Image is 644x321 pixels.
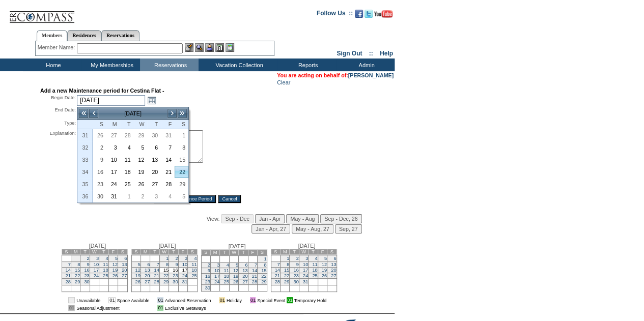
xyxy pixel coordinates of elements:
[177,108,187,119] a: >>
[191,262,197,267] a: 11
[106,166,120,178] td: Monday, August 17, 2026
[333,256,336,261] a: 6
[175,166,188,178] td: Saturday, August 22, 2026
[84,268,89,273] a: 16
[145,268,150,273] a: 13
[365,13,373,19] a: Follow us on Twitter
[275,268,280,273] a: 14
[71,249,80,255] td: M
[205,279,210,284] a: 23
[327,249,337,255] td: S
[255,262,257,268] a: 7
[245,262,247,268] a: 6
[121,179,133,190] a: 25
[223,274,229,279] a: 18
[374,10,393,18] img: Subscribe to our YouTube Channel
[318,249,327,255] td: F
[161,120,175,129] th: Friday
[233,274,238,279] a: 19
[157,262,159,267] a: 7
[78,108,89,119] a: <<
[336,59,395,71] td: Admin
[161,154,174,165] a: 14
[178,249,187,255] td: F
[93,142,106,153] a: 2
[292,224,333,234] input: May - Aug, 27
[223,268,229,273] a: 11
[293,273,298,278] a: 23
[106,120,120,129] th: Monday
[94,273,99,278] a: 24
[40,107,76,118] div: End Date:
[380,50,393,57] a: Help
[113,262,118,267] a: 12
[161,142,174,153] a: 7
[134,129,148,141] td: Wednesday, July 29, 2026
[337,50,362,57] a: Sign Out
[118,249,127,255] td: S
[243,298,248,303] img: i.gif
[107,130,120,141] a: 27
[161,154,175,166] td: Friday, August 14, 2026
[154,273,159,278] a: 21
[147,262,150,267] a: 6
[67,30,101,41] a: Residences
[218,195,241,203] input: Cancel
[169,249,178,255] td: T
[93,166,106,178] td: Sunday, August 16, 2026
[166,256,169,261] a: 1
[106,178,120,190] td: Monday, August 24, 2026
[93,191,106,202] a: 30
[23,59,81,71] td: Home
[147,166,161,178] td: Thursday, August 20, 2026
[182,262,187,267] a: 10
[93,120,106,129] th: Sunday
[148,142,160,153] a: 6
[212,298,217,303] img: i.gif
[151,298,156,303] img: i.gif
[221,214,253,223] input: Sep - Dec
[107,166,120,178] a: 17
[120,129,134,141] td: Tuesday, July 28, 2026
[120,120,134,129] th: Tuesday
[287,262,289,267] a: 8
[280,249,289,255] td: M
[141,249,150,255] td: M
[191,273,197,278] a: 25
[242,279,247,284] a: 27
[182,273,187,278] a: 24
[77,262,80,267] a: 8
[40,130,76,188] div: Explanation:
[89,243,106,249] span: [DATE]
[93,130,106,141] a: 26
[107,179,120,190] a: 24
[287,256,289,261] a: 1
[264,262,266,268] a: 8
[175,130,188,141] a: 1
[258,250,267,255] td: S
[277,262,280,267] a: 7
[214,274,219,279] a: 17
[223,279,229,284] a: 25
[252,274,257,279] a: 21
[175,166,188,178] a: 22
[62,249,71,255] td: S
[293,268,298,273] a: 16
[175,178,188,190] td: Saturday, August 29, 2026
[322,273,327,278] a: 26
[68,262,71,267] a: 7
[66,279,71,284] a: 28
[261,268,266,273] a: 15
[242,268,247,273] a: 13
[121,166,133,178] a: 18
[93,129,106,141] td: Sunday, July 26, 2026
[38,43,77,52] div: Member Name:
[255,214,285,223] input: Jan - Apr
[161,129,175,141] td: Friday, July 31, 2026
[147,154,161,166] td: Thursday, August 13, 2026
[120,178,134,190] td: Tuesday, August 25, 2026
[154,268,159,273] a: 14
[121,191,133,202] a: 1
[322,268,327,273] a: 19
[66,273,71,278] a: 21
